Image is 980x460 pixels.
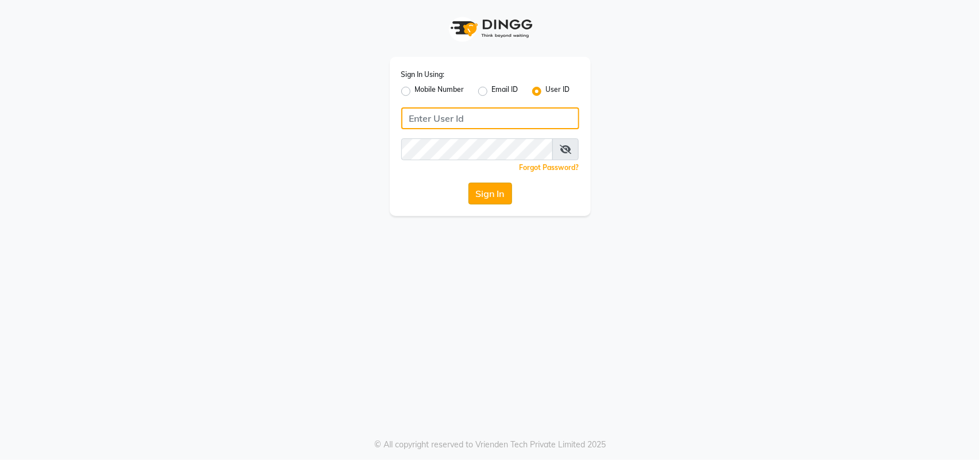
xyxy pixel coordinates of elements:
[520,163,579,172] a: Forgot Password?
[401,107,579,129] input: Username
[546,84,570,98] label: User ID
[401,69,445,80] label: Sign In Using:
[401,138,553,160] input: Username
[492,84,518,98] label: Email ID
[468,183,512,204] button: Sign In
[444,11,536,45] img: logo1.svg
[415,84,464,98] label: Mobile Number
